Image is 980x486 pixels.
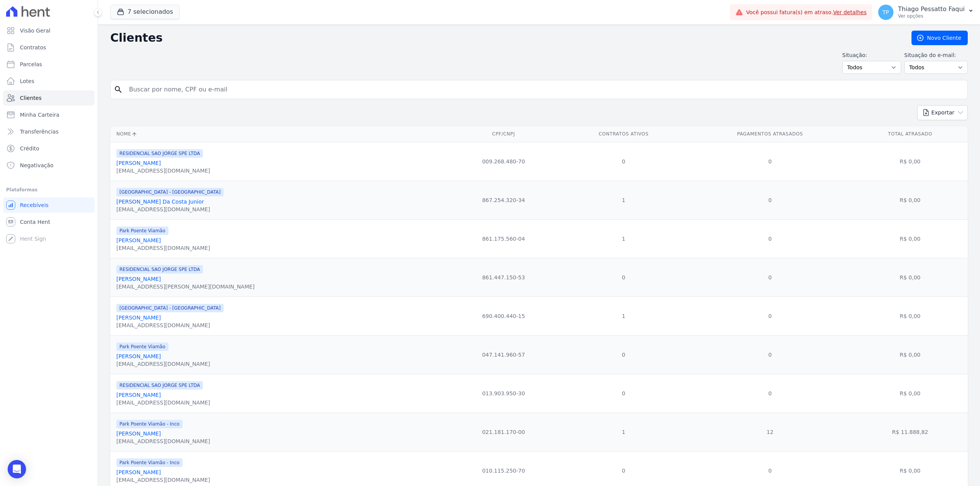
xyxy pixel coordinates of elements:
td: 0 [560,258,688,297]
a: Conta Hent [3,214,95,230]
a: [PERSON_NAME] [116,353,161,359]
div: [EMAIL_ADDRESS][PERSON_NAME][DOMAIN_NAME] [116,283,255,290]
i: search [114,85,123,94]
td: 009.268.480-70 [448,142,560,181]
span: Park Poente Viamão [116,227,168,235]
th: CPF/CNPJ [448,126,560,142]
th: Nome [110,126,448,142]
h2: Clientes [110,31,899,45]
input: Buscar por nome, CPF ou e-mail [124,82,964,97]
a: Ver detalhes [833,9,867,15]
a: Novo Cliente [911,31,968,45]
span: Visão Geral [20,27,51,34]
label: Situação do e-mail: [904,51,968,59]
div: [EMAIL_ADDRESS][DOMAIN_NAME] [116,476,210,484]
span: RESIDENCIAL SAO JORGE SPE LTDA [116,265,203,274]
span: Recebíveis [20,201,49,209]
label: Situação: [842,51,901,59]
td: R$ 0,00 [853,181,968,219]
a: Negativação [3,158,95,173]
button: Exportar [917,105,968,120]
td: 0 [560,335,688,374]
td: 0 [688,142,852,181]
a: Minha Carteira [3,107,95,122]
td: 0 [688,181,852,219]
td: 0 [560,142,688,181]
td: 047.141.960-57 [448,335,560,374]
span: [GEOGRAPHIC_DATA] - [GEOGRAPHIC_DATA] [116,304,224,312]
td: 1 [560,413,688,451]
a: Clientes [3,90,95,106]
button: 7 selecionados [110,5,180,19]
span: Park Poente Viamão - Inco [116,458,183,467]
td: R$ 11.888,82 [853,413,968,451]
td: 867.254.320-34 [448,181,560,219]
a: Transferências [3,124,95,139]
a: [PERSON_NAME] [116,392,161,398]
span: Negativação [20,161,54,169]
th: Pagamentos Atrasados [688,126,852,142]
a: Parcelas [3,57,95,72]
div: Open Intercom Messenger [8,460,26,478]
span: Contratos [20,44,46,51]
td: 0 [688,297,852,335]
span: Transferências [20,128,59,135]
td: R$ 0,00 [853,297,968,335]
td: 0 [688,258,852,297]
span: Clientes [20,94,41,102]
td: 1 [560,181,688,219]
div: [EMAIL_ADDRESS][DOMAIN_NAME] [116,399,210,406]
p: Ver opções [898,13,965,19]
span: Park Poente Viamão [116,342,168,351]
span: RESIDENCIAL SAO JORGE SPE LTDA [116,381,203,390]
td: R$ 0,00 [853,258,968,297]
td: R$ 0,00 [853,219,968,258]
div: [EMAIL_ADDRESS][DOMAIN_NAME] [116,437,210,445]
td: 690.400.440-15 [448,297,560,335]
span: Minha Carteira [20,111,59,119]
td: R$ 0,00 [853,142,968,181]
span: Lotes [20,77,34,85]
span: RESIDENCIAL SAO JORGE SPE LTDA [116,149,203,158]
span: Parcelas [20,60,42,68]
a: [PERSON_NAME] Da Costa Junior [116,199,204,205]
td: 861.175.560-04 [448,219,560,258]
th: Total Atrasado [853,126,968,142]
td: 0 [688,219,852,258]
td: 1 [560,297,688,335]
th: Contratos Ativos [560,126,688,142]
td: 0 [688,374,852,413]
td: 0 [688,335,852,374]
div: [EMAIL_ADDRESS][DOMAIN_NAME] [116,244,210,252]
a: [PERSON_NAME] [116,469,161,475]
button: TP Thiago Pessatto Faqui Ver opções [872,2,980,23]
div: [EMAIL_ADDRESS][DOMAIN_NAME] [116,321,224,329]
div: Plataformas [6,185,91,194]
span: [GEOGRAPHIC_DATA] - [GEOGRAPHIC_DATA] [116,188,224,196]
td: 021.181.170-00 [448,413,560,451]
a: [PERSON_NAME] [116,431,161,437]
div: [EMAIL_ADDRESS][DOMAIN_NAME] [116,360,210,368]
a: [PERSON_NAME] [116,237,161,243]
a: Visão Geral [3,23,95,38]
span: Crédito [20,145,39,152]
p: Thiago Pessatto Faqui [898,5,965,13]
a: Recebíveis [3,197,95,213]
div: [EMAIL_ADDRESS][DOMAIN_NAME] [116,167,210,175]
td: R$ 0,00 [853,374,968,413]
a: [PERSON_NAME] [116,160,161,166]
a: [PERSON_NAME] [116,315,161,321]
a: Crédito [3,141,95,156]
td: 861.447.150-53 [448,258,560,297]
a: Contratos [3,40,95,55]
td: 013.903.950-30 [448,374,560,413]
span: TP [882,10,889,15]
span: Você possui fatura(s) em atraso. [746,8,867,16]
a: [PERSON_NAME] [116,276,161,282]
td: 0 [560,374,688,413]
span: Conta Hent [20,218,50,226]
td: 1 [560,219,688,258]
a: Lotes [3,73,95,89]
span: Park Poente Viamão - Inco [116,420,183,428]
td: R$ 0,00 [853,335,968,374]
